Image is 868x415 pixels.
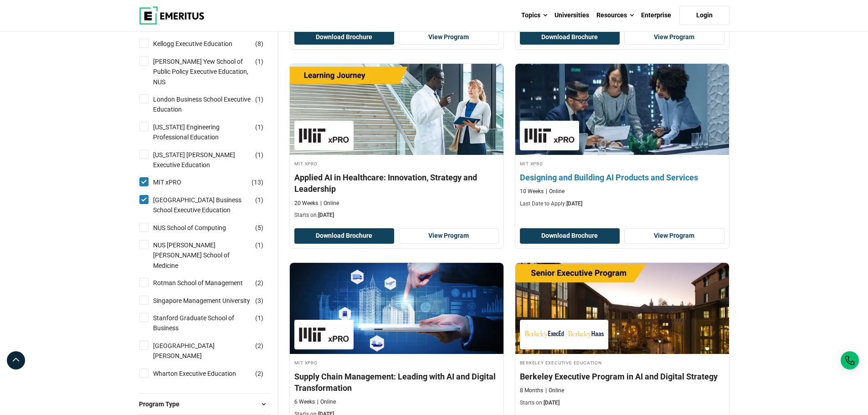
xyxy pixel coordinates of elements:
[153,223,244,233] a: NUS School of Computing
[399,30,499,45] a: View Program
[257,241,261,249] span: 1
[153,240,269,271] a: NUS [PERSON_NAME] [PERSON_NAME] School of Medicine
[520,172,724,183] h4: Designing and Building AI Products and Services
[624,30,724,45] a: View Program
[255,369,263,379] span: ( )
[255,150,263,160] span: ( )
[290,263,503,354] img: Supply Chain Management: Leading with AI and Digital Transformation | Online Technology Course
[399,228,499,244] a: View Program
[153,177,200,187] a: MIT xPRO
[153,56,269,87] a: [PERSON_NAME] Yew School of Public Policy Executive Education, NUS
[257,58,261,65] span: 1
[153,369,254,379] a: Wharton Executive Education
[320,200,339,207] p: Online
[544,400,560,406] span: [DATE]
[257,224,261,231] span: 5
[257,196,261,204] span: 1
[153,94,269,115] a: London Business School Executive Education
[294,371,499,394] h4: Supply Chain Management: Leading with AI and Digital Transformation
[299,324,349,345] img: MIT xPRO
[294,398,315,406] p: 6 Weeks
[257,40,261,47] span: 8
[520,188,544,195] p: 10 Weeks
[566,200,582,207] span: [DATE]
[545,387,564,395] p: Online
[153,278,261,288] a: Rotman School of Management
[624,228,724,244] a: View Program
[255,39,263,49] span: ( )
[318,212,334,218] span: [DATE]
[255,56,263,67] span: ( )
[257,123,261,131] span: 1
[504,59,740,159] img: Designing and Building AI Products and Services | Online Product Design and Innovation Course
[257,297,261,304] span: 3
[255,195,263,205] span: ( )
[255,122,263,132] span: ( )
[257,342,261,349] span: 2
[290,64,503,155] img: Applied AI in Healthcare: Innovation, Strategy and Leadership | Online AI and Machine Learning Co...
[520,30,620,45] button: Download Brochure
[524,324,604,345] img: Berkeley Executive Education
[255,94,263,104] span: ( )
[257,151,261,159] span: 1
[153,150,269,170] a: [US_STATE] [PERSON_NAME] Executive Education
[290,64,503,224] a: AI and Machine Learning Course by MIT xPRO - September 18, 2025 MIT xPRO MIT xPRO Applied AI in H...
[515,64,729,212] a: Product Design and Innovation Course by MIT xPRO - August 21, 2025 MIT xPRO MIT xPRO Designing an...
[294,211,499,219] p: Starts on:
[524,125,575,146] img: MIT xPRO
[520,228,620,244] button: Download Brochure
[294,228,395,244] button: Download Brochure
[257,370,261,377] span: 2
[520,399,724,407] p: Starts on:
[257,314,261,322] span: 1
[520,200,724,208] p: Last Date to Apply:
[299,125,349,146] img: MIT xPRO
[255,313,263,323] span: ( )
[153,39,251,49] a: Kellogg Executive Education
[252,177,263,187] span: ( )
[294,30,395,45] button: Download Brochure
[255,341,263,351] span: ( )
[139,399,187,409] span: Program Type
[515,263,729,411] a: Digital Transformation Course by Berkeley Executive Education - October 23, 2025 Berkeley Executi...
[257,279,261,287] span: 2
[317,398,336,406] p: Online
[255,223,263,233] span: ( )
[255,240,263,250] span: ( )
[139,397,271,411] button: Program Type
[679,6,729,25] a: Login
[294,159,499,167] h4: MIT xPRO
[520,359,724,366] h4: Berkeley Executive Education
[294,172,499,195] h4: Applied AI in Healthcare: Innovation, Strategy and Leadership
[153,341,269,361] a: [GEOGRAPHIC_DATA][PERSON_NAME]
[255,296,263,306] span: ( )
[153,122,269,143] a: [US_STATE] Engineering Professional Education
[515,263,729,354] img: Berkeley Executive Program in AI and Digital Strategy | Online Digital Transformation Course
[520,159,724,167] h4: MIT xPRO
[294,359,499,366] h4: MIT xPRO
[257,96,261,103] span: 1
[294,200,318,207] p: 20 Weeks
[520,371,724,382] h4: Berkeley Executive Program in AI and Digital Strategy
[153,296,268,306] a: Singapore Management University
[153,195,269,215] a: [GEOGRAPHIC_DATA] Business School Executive Education
[254,179,261,186] span: 13
[546,188,565,195] p: Online
[153,313,269,333] a: Stanford Graduate School of Business
[255,278,263,288] span: ( )
[520,387,543,395] p: 8 Months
